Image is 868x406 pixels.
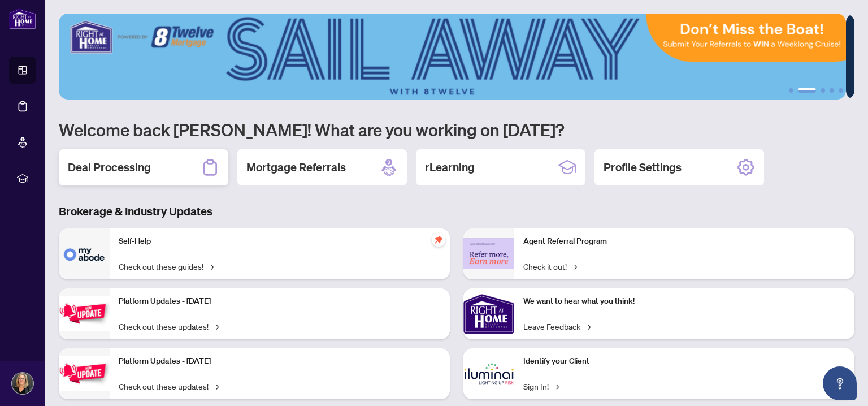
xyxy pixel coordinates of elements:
a: Check out these updates!→ [119,320,219,332]
img: Identify your Client [463,348,514,399]
a: Check it out!→ [523,260,577,273]
button: 3 [821,88,825,93]
button: 5 [839,88,843,93]
h3: Brokerage & Industry Updates [59,204,854,219]
p: Identify your Client [523,355,845,368]
a: Check out these updates!→ [119,380,219,392]
button: Open asap [823,366,857,400]
a: Sign In!→ [523,380,559,392]
span: → [213,380,219,392]
span: → [585,320,591,332]
h2: Profile Settings [604,159,682,175]
p: Self-Help [119,235,441,248]
button: 1 [789,88,793,93]
a: Leave Feedback→ [523,320,591,332]
h1: Welcome back [PERSON_NAME]! What are you working on [DATE]? [59,119,854,140]
img: Platform Updates - July 8, 2025 [59,356,110,391]
a: Check out these guides!→ [119,260,214,273]
button: 4 [830,88,834,93]
p: Platform Updates - [DATE] [119,355,441,368]
img: Self-Help [59,228,110,279]
button: 2 [798,88,816,93]
img: Platform Updates - July 21, 2025 [59,296,110,331]
img: Slide 1 [59,14,846,100]
h2: Deal Processing [68,159,151,175]
span: → [553,380,559,392]
span: → [571,260,577,273]
span: pushpin [432,233,445,247]
p: Platform Updates - [DATE] [119,295,441,308]
img: Profile Icon [12,373,33,394]
img: Agent Referral Program [463,238,514,269]
img: We want to hear what you think! [463,288,514,339]
p: We want to hear what you think! [523,295,845,308]
img: logo [9,8,36,29]
h2: Mortgage Referrals [246,159,346,175]
span: → [208,260,214,273]
span: → [213,320,219,332]
h2: rLearning [425,159,475,175]
p: Agent Referral Program [523,235,845,248]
